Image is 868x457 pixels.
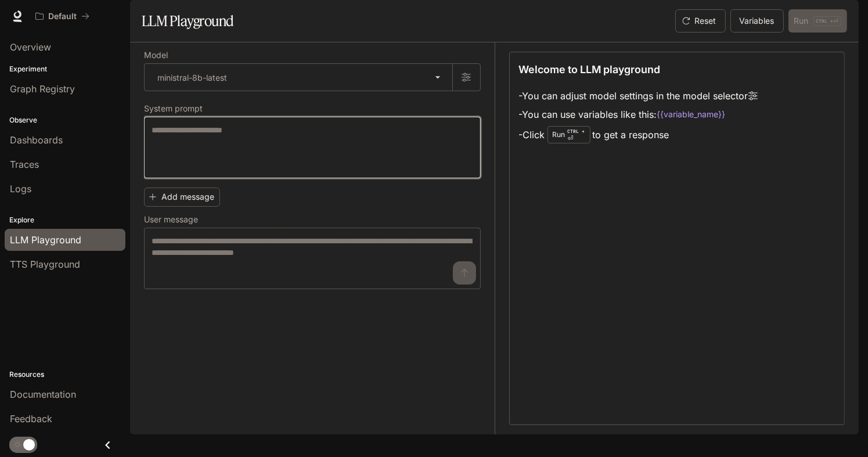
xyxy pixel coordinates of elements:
[519,62,661,77] p: Welcome to LLM playground
[519,105,758,124] li: - You can use variables like this:
[145,64,452,91] div: ministral-8b-latest
[568,128,585,135] p: CTRL +
[144,51,168,59] p: Model
[144,105,203,113] p: System prompt
[48,12,77,21] p: Default
[144,188,220,207] button: Add message
[142,9,234,33] h1: LLM Playground
[548,126,590,143] div: Run
[657,109,726,120] code: {{variable_name}}
[157,71,227,84] p: ministral-8b-latest
[730,9,784,33] button: Variables
[144,215,198,224] p: User message
[30,5,95,28] button: All workspaces
[675,9,726,33] button: Reset
[568,128,585,142] p: ⏎
[519,124,758,146] li: - Click to get a response
[519,87,758,105] li: - You can adjust model settings in the model selector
